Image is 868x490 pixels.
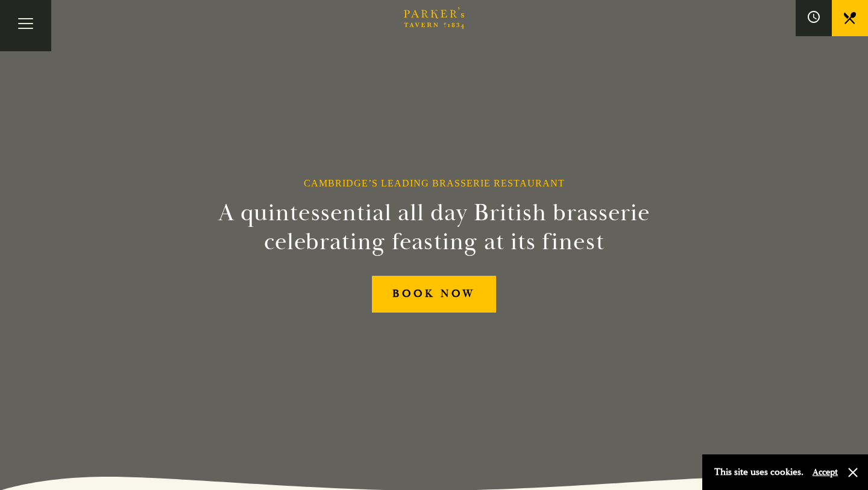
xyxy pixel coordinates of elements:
[813,466,838,478] button: Accept
[847,466,859,479] button: Close and accept
[159,199,709,256] h2: A quintessential all day British brasserie celebrating feasting at its finest
[304,177,565,189] h1: Cambridge’s Leading Brasserie Restaurant
[714,463,804,481] p: This site uses cookies.
[372,276,496,313] a: BOOK NOW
